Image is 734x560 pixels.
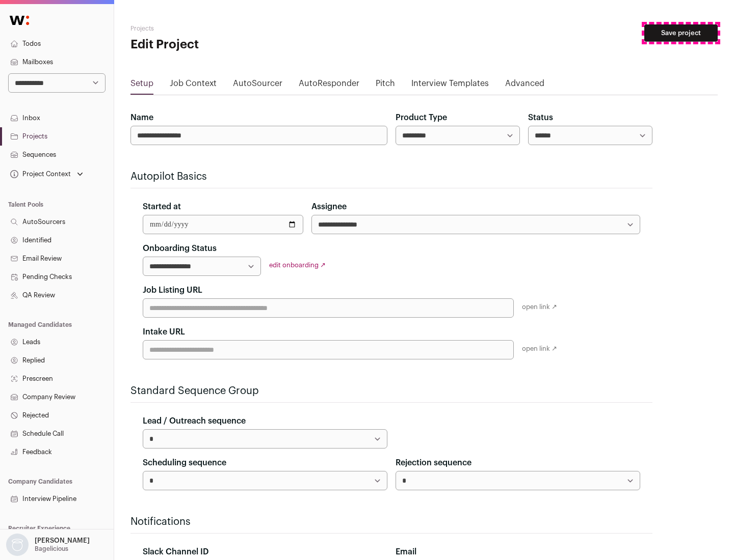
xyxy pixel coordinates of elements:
[6,534,29,556] img: nopic.png
[143,201,181,213] label: Started at
[143,326,185,338] label: Intake URL
[299,77,359,94] a: AutoResponder
[4,10,35,31] img: Wellfound
[130,111,153,124] label: Name
[130,384,652,398] h2: Standard Sequence Group
[170,77,217,94] a: Job Context
[130,24,326,33] h2: Projects
[376,77,395,94] a: Pitch
[8,167,85,181] button: Open dropdown
[130,515,652,529] h2: Notifications
[130,170,652,184] h2: Autopilot Basics
[35,545,68,553] p: Bagelicious
[143,415,246,427] label: Lead / Outreach sequence
[35,537,90,545] p: [PERSON_NAME]
[311,201,347,213] label: Assignee
[143,457,226,469] label: Scheduling sequence
[233,77,282,94] a: AutoSourcer
[396,111,447,124] label: Product Type
[411,77,489,94] a: Interview Templates
[130,77,153,94] a: Setup
[130,37,326,53] h1: Edit Project
[528,111,553,124] label: Status
[143,546,208,558] label: Slack Channel ID
[8,170,71,178] div: Project Context
[4,534,92,556] button: Open dropdown
[143,242,217,255] label: Onboarding Status
[396,546,640,558] div: Email
[644,24,718,42] button: Save project
[396,457,471,469] label: Rejection sequence
[269,262,326,268] a: edit onboarding ↗
[505,77,544,94] a: Advanced
[143,284,202,296] label: Job Listing URL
